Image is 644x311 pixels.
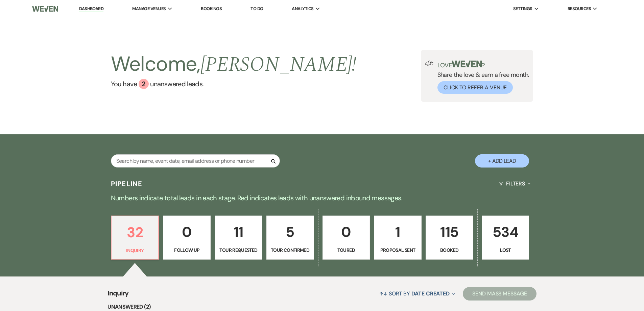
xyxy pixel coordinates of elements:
[108,288,129,303] span: Inquiry
[496,175,533,193] button: Filters
[251,6,263,12] a: To Do
[377,285,458,303] button: Sort By Date Created
[116,221,154,244] p: 32
[111,50,357,79] h2: Welcome,
[437,61,529,68] p: Love ?
[292,5,313,12] span: Analytics
[378,246,417,254] p: Proposal Sent
[167,221,206,243] p: 0
[486,221,525,243] p: 534
[430,221,469,243] p: 115
[475,154,529,168] button: + Add Lead
[411,290,450,297] span: Date Created
[132,5,166,12] span: Manage Venues
[426,216,473,260] a: 115Booked
[271,246,310,254] p: Tour Confirmed
[111,216,159,260] a: 32Inquiry
[463,287,536,301] button: Send Mass Message
[379,290,387,297] span: ↑↓
[79,193,566,203] p: Numbers indicate total leads in each stage. Red indicates leads with unanswered inbound messages.
[327,221,366,243] p: 0
[111,79,357,89] a: You have 2 unanswered leads.
[513,5,532,12] span: Settings
[327,246,366,254] p: Toured
[486,246,525,254] p: Lost
[374,216,422,260] a: 1Proposal Sent
[425,61,433,66] img: loud-speaker-illustration.svg
[116,247,154,254] p: Inquiry
[32,2,58,16] img: Weven Logo
[378,221,417,243] p: 1
[323,216,370,260] a: 0Toured
[271,221,310,243] p: 5
[430,246,469,254] p: Booked
[111,154,280,168] input: Search by name, event date, email address or phone number
[568,5,591,12] span: Resources
[433,61,529,94] div: Share the love & earn a free month.
[219,246,258,254] p: Tour Requested
[139,79,149,89] div: 2
[111,179,143,188] h3: Pipeline
[79,6,103,12] a: Dashboard
[452,61,482,67] img: weven-logo-green.svg
[437,81,513,94] button: Click to Refer a Venue
[482,216,529,260] a: 534Lost
[201,6,222,12] a: Bookings
[163,216,211,260] a: 0Follow Up
[200,49,357,80] span: [PERSON_NAME] !
[266,216,314,260] a: 5Tour Confirmed
[215,216,262,260] a: 11Tour Requested
[219,221,258,243] p: 11
[167,246,206,254] p: Follow Up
